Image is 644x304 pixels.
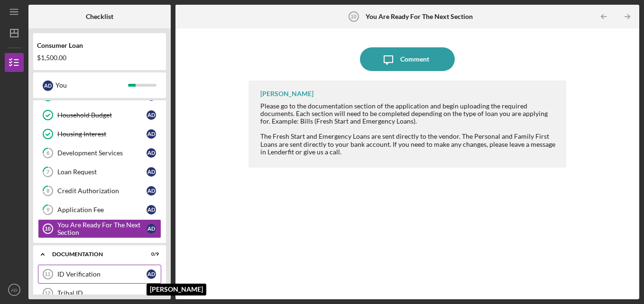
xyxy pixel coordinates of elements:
text: AD [11,287,17,293]
tspan: 10 [45,226,50,232]
div: You Are Ready For The Next Section [57,221,147,236]
div: 0 / 9 [142,251,159,257]
div: The Fresh Start and Emergency Loans are sent directly to the vendor. The Personal and Family Firs... [260,133,557,155]
div: Household Budget [57,111,147,119]
div: A D [147,148,156,158]
div: Tribal ID [57,289,147,297]
div: A D [147,186,156,196]
a: Housing InterestAD [38,125,161,143]
tspan: 9 [46,207,50,213]
tspan: 6 [46,150,50,156]
a: 10You Are Ready For The Next SectionAD [38,219,161,238]
div: Credit Authorization [57,187,147,195]
tspan: 10 [350,14,356,19]
a: 6Development ServicesAD [38,143,161,162]
tspan: 11 [45,271,50,277]
a: Household BudgetAD [38,106,161,125]
div: Comment [400,47,429,71]
div: Consumer Loan [37,42,162,49]
div: Development Services [57,149,147,157]
div: Please go to the documentation section of the application and begin uploading the required docume... [260,102,557,125]
tspan: 12 [45,290,50,296]
div: [PERSON_NAME] [260,90,313,98]
div: You [55,77,128,93]
div: A D [147,224,156,233]
a: 12Tribal IDAD [38,284,161,303]
div: Housing Interest [57,130,147,138]
div: Documentation [52,251,135,257]
b: You Are Ready For The Next Section [366,13,473,20]
div: A D [147,269,156,279]
div: Loan Request [57,168,147,176]
tspan: 8 [46,188,49,194]
div: $1,500.00 [37,54,162,62]
button: AD [5,280,24,299]
div: A D [147,205,156,215]
div: A D [147,288,156,298]
a: 7Loan RequestAD [38,162,161,181]
div: A D [147,110,156,120]
div: A D [147,167,156,177]
a: 11ID VerificationAD[PERSON_NAME] [38,265,161,284]
div: Application Fee [57,206,147,214]
div: A D [147,129,156,139]
a: 9Application FeeAD [38,200,161,219]
b: Checklist [86,13,113,20]
tspan: 7 [46,169,50,175]
a: 8Credit AuthorizationAD [38,181,161,200]
div: A D [43,80,53,91]
div: ID Verification [57,270,147,278]
button: Comment [360,47,455,71]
